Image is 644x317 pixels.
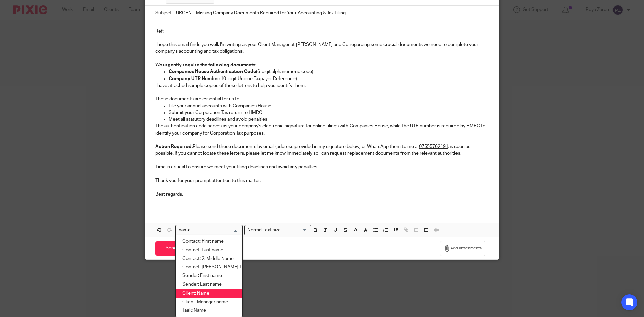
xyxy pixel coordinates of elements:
[283,227,307,234] input: Search for option
[176,272,242,280] li: Sender: First name
[246,227,282,234] span: Normal text size
[176,306,242,315] li: Task: Name
[175,225,243,235] div: Placeholders
[175,225,243,235] div: Search for option
[176,255,242,263] li: Contact: 2. Middle Name
[169,76,219,81] strong: Company UTR Number
[155,191,489,198] p: Best regards,
[155,177,489,184] p: Thank you for your prompt attention to this matter.
[176,237,242,246] li: Contact: First name
[155,164,489,170] p: Time is critical to ensure we meet your filing deadlines and avoid any penalties.
[176,263,242,272] li: Contact: [PERSON_NAME] Trading name as
[176,289,242,298] li: Client: Name
[169,69,256,74] strong: Companies House Authentication Code
[440,241,485,256] button: Add attachments
[155,28,489,35] p: Ref:
[176,298,242,307] li: Client: Manager name
[176,246,242,255] li: Contact: Last name
[155,96,489,102] p: These documents are essential for us to:
[155,144,193,149] strong: Action Required:
[155,82,489,89] p: I have attached sample copies of these letters to help you identify them.
[419,144,448,149] u: 07555762191
[155,143,489,157] p: Please send these documents by email (address provided in my signature below) or WhatsApp them to...
[169,116,489,123] p: Meet all statutory deadlines and avoid penalties
[155,41,489,55] p: I hope this email finds you well. I'm writing as your Client Manager at [PERSON_NAME] and Co rega...
[155,10,173,16] label: Subject:
[169,103,489,109] p: File your annual accounts with Companies House
[169,109,489,116] p: Submit your Corporation Tax return to HMRC
[155,123,489,137] p: The authentication code serves as your company's electronic signature for online filings with Com...
[450,246,482,251] span: Add attachments
[244,225,311,235] div: Search for option
[169,75,489,82] p: (10-digit Unique Taxpayer Reference)
[176,280,242,289] li: Sender: Last name
[169,68,489,75] p: (6-digit alphanumeric code)
[176,227,238,234] input: Search for option
[155,63,256,67] strong: We urgently require the following documents:
[244,225,311,235] div: Text styles
[155,241,187,256] input: Send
